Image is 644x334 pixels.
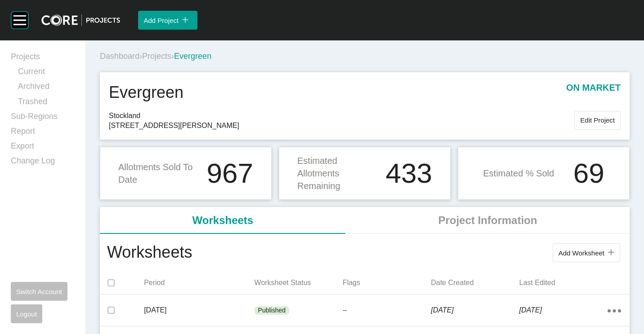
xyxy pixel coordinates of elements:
[109,81,183,104] h1: Evergreen
[11,304,42,323] button: Logout
[100,52,139,61] a: Dashboard
[18,96,75,111] a: Trashed
[258,306,286,315] p: Published
[143,17,179,24] span: Add Project
[11,111,75,126] a: Sub-Regions
[139,52,142,61] span: ›
[566,81,621,104] p: on market
[100,207,346,234] li: Worksheets
[11,141,75,155] a: Export
[11,51,75,66] a: Projects
[343,306,431,315] p: --
[11,155,75,170] a: Change Log
[18,66,75,81] a: Current
[16,288,62,295] span: Switch Account
[297,154,380,192] p: Estimated Allotments Remaining
[107,241,192,264] h1: Worksheets
[118,161,201,186] p: Allotments Sold To Date
[346,207,630,234] li: Project Information
[483,167,554,180] p: Estimated % Sold
[343,278,431,288] p: Flags
[144,305,254,315] p: [DATE]
[16,310,37,318] span: Logout
[142,52,171,61] a: Projects
[109,121,574,131] span: [STREET_ADDRESS][PERSON_NAME]
[386,159,432,187] h1: 433
[573,159,604,187] h1: 69
[519,305,608,315] p: [DATE]
[144,278,254,288] p: Period
[174,52,211,61] span: Evergreen
[574,111,621,130] button: Edit Project
[41,14,120,26] img: core-logo-dark.3138cae2.png
[255,278,343,288] p: Worksheet Status
[109,111,574,121] span: Stockland
[11,126,75,141] a: Report
[559,249,604,257] span: Add Worksheet
[519,278,608,288] p: Last Edited
[580,116,615,124] span: Edit Project
[553,243,620,262] button: Add Worksheet
[18,81,75,96] a: Archived
[431,278,519,288] p: Date Created
[207,159,253,187] h1: 967
[171,52,174,61] span: ›
[11,282,67,301] button: Switch Account
[138,11,197,30] button: Add Project
[431,305,519,315] p: [DATE]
